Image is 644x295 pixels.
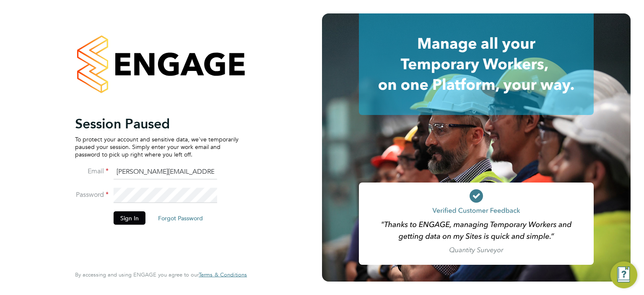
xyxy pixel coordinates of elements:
button: Engage Resource Center [610,261,637,288]
button: Forgot Password [151,211,210,225]
h2: Session Paused [75,115,239,132]
label: Password [75,190,109,199]
span: Terms & Conditions [199,271,247,278]
button: Sign In [114,211,145,225]
a: Terms & Conditions [199,272,247,278]
input: Enter your work email... [114,164,217,180]
span: By accessing and using ENGAGE you agree to our [75,271,247,278]
label: Email [75,167,109,175]
p: To protect your account and sensitive data, we've temporarily paused your session. Simply enter y... [75,135,239,158]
